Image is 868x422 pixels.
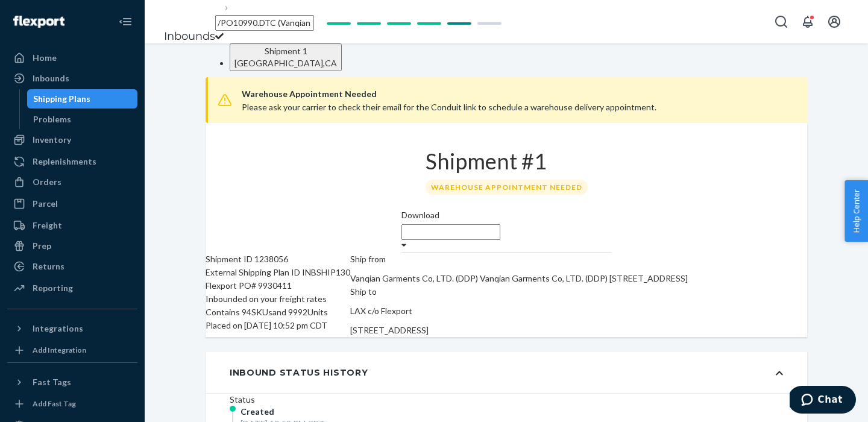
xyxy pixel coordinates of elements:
div: Inbounded on your freight rates [206,292,350,306]
div: Warehouse Appointment Needed [426,180,588,195]
a: Parcel [7,194,137,213]
a: Orders [7,172,137,192]
div: Problems [33,113,71,125]
button: Open account menu [822,10,846,34]
a: Prep [7,236,137,256]
button: Close Navigation [113,10,137,34]
div: Add Integration [33,345,86,355]
div: Add Fast Tag [33,398,76,409]
div: Contains 94 SKUs and 9992 Units [206,306,350,319]
label: Download [401,209,439,221]
a: Freight [7,216,137,235]
p: Ship to [350,285,688,298]
a: Returns [7,257,137,276]
div: [GEOGRAPHIC_DATA] , CA [234,57,337,69]
span: Vanqian Garments Co, LTD. (DDP) Vanqian Garments Co, LTD. (DDP) [STREET_ADDRESS] [350,273,688,283]
div: External Shipping Plan ID INBSHIP130 [206,266,350,279]
a: Add Fast Tag [7,397,137,411]
div: Status [230,394,783,406]
div: Home [33,52,57,64]
div: Replenishments [33,156,96,168]
div: Inbounds [33,72,69,84]
a: Replenishments [7,152,137,171]
div: Flexport PO# 9930411 [206,279,350,292]
a: Shipping Plans [27,89,138,109]
a: Inventory [7,130,137,150]
iframe: Opens a widget where you can chat to one of our agents [790,386,856,416]
button: Integrations [7,319,137,338]
a: Problems [27,110,138,129]
a: Inbounds [164,30,215,43]
button: Open Search Box [769,10,793,34]
div: Integrations [33,323,83,335]
div: Returns [33,260,64,272]
a: Add Integration [7,343,137,357]
div: Shipment ID 1238056 [206,253,350,266]
a: Home [7,48,137,68]
p: LAX c/o Flexport [350,304,688,318]
a: Reporting [7,279,137,298]
button: Shipment 1[GEOGRAPHIC_DATA],CA [230,43,342,71]
h1: Shipment #1 [426,150,588,174]
span: [STREET_ADDRESS] [350,325,429,335]
span: Created [241,406,274,417]
span: Please ask your carrier to check their email for the Conduit link to schedule a warehouse deliver... [242,102,656,112]
a: Inbounds [7,69,137,88]
div: Inventory [33,134,71,146]
div: Freight [33,219,62,231]
img: Flexport logo [13,16,64,28]
p: Ship from [350,253,688,266]
span: Warehouse Appointment Needed [242,87,793,101]
button: Fast Tags [7,373,137,392]
div: Placed on [DATE] 10:52 pm CDT [206,319,350,332]
div: Reporting [33,282,73,294]
div: Orders [33,176,61,188]
div: Parcel [33,198,58,210]
button: Open notifications [796,10,820,34]
div: Inbound Status History [230,367,368,379]
button: Help Center [844,180,868,242]
div: Fast Tags [33,376,71,388]
div: Shipping Plans [33,93,90,105]
div: Prep [33,240,51,252]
